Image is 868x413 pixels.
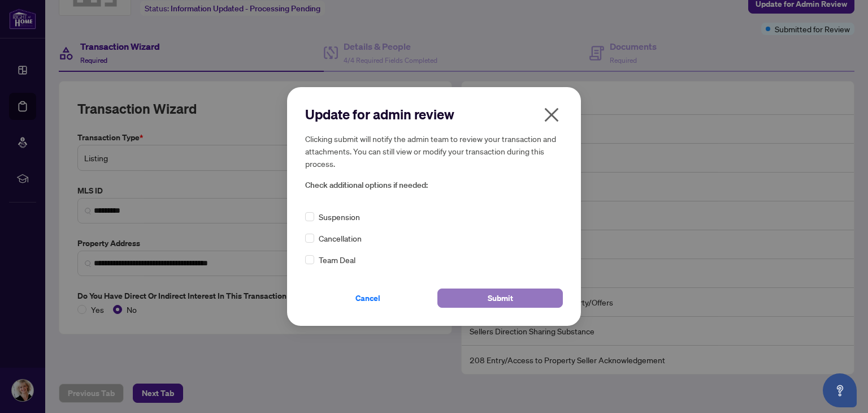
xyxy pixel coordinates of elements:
span: Check additional options if needed: [305,179,563,192]
span: Team Deal [319,253,355,266]
button: Open asap [823,373,857,407]
h5: Clicking submit will notify the admin team to review your transaction and attachments. You can st... [305,132,563,170]
span: Suspension [319,210,360,223]
span: Cancellation [319,232,362,244]
h2: Update for admin review [305,105,563,123]
span: Cancel [355,289,380,307]
span: close [542,106,561,124]
button: Submit [437,289,563,308]
button: Cancel [305,289,431,308]
span: Submit [488,289,513,307]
